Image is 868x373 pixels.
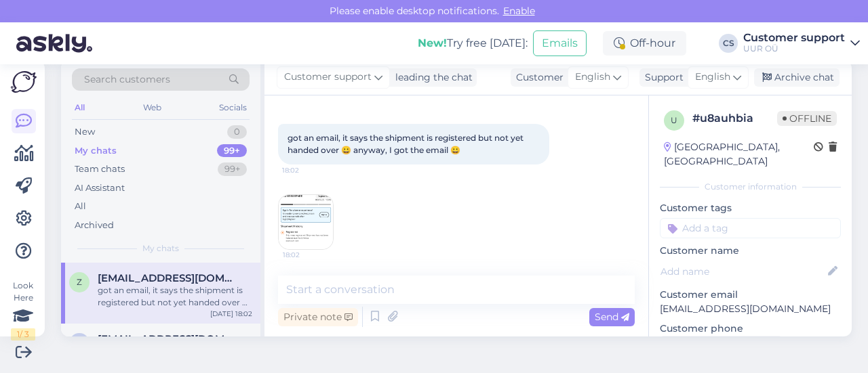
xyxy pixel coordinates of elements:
div: Team chats [75,162,125,176]
a: Customer supportUUR OÜ [743,32,860,54]
p: Customer name [660,244,841,258]
div: AI Assistant [75,181,125,195]
span: 18:02 [282,165,333,175]
div: Customer [511,70,564,85]
span: Search customers [84,72,170,87]
span: Enable [499,5,539,17]
div: All [75,200,86,213]
div: got an email, it says the shipment is registered but not yet handed over 😀 anyway, I got the email 😀 [98,284,252,309]
b: New! [418,37,447,49]
button: Emails [533,30,587,56]
div: UUR OÜ [743,43,845,54]
div: Socials [216,99,250,116]
span: 18:02 [283,250,334,260]
div: Archived [75,219,114,232]
p: [EMAIL_ADDRESS][DOMAIN_NAME] [660,302,841,316]
input: Add name [660,264,825,279]
span: My chats [142,242,179,255]
span: u [671,115,677,125]
div: Look Here [11,280,35,341]
img: Askly Logo [11,71,37,93]
input: Add a tag [660,218,841,238]
p: Customer tags [660,201,841,215]
div: leading the chat [390,70,473,85]
span: keithpuah@icloud.com [98,333,239,345]
div: Request phone number [660,336,783,354]
div: Customer support [743,32,845,43]
span: Customer support [284,70,372,85]
div: Try free [DATE]: [418,35,528,51]
div: All [72,99,87,116]
div: Archive chat [754,68,840,87]
div: 99+ [217,144,247,158]
div: CS [719,34,738,53]
img: Attachment [279,195,333,249]
div: 99+ [218,162,247,176]
span: Offline [777,111,837,126]
div: Support [639,70,684,85]
div: [DATE] 18:02 [210,309,252,319]
div: Web [140,99,164,116]
span: zivka254@gmail.com [98,272,239,284]
div: # u8auhbia [692,110,777,127]
span: Send [595,311,629,323]
div: Customer information [660,181,841,193]
div: 1 / 3 [11,328,35,341]
p: Customer email [660,288,841,302]
div: [GEOGRAPHIC_DATA], [GEOGRAPHIC_DATA] [664,140,814,169]
div: Private note [278,308,358,326]
span: English [695,70,730,85]
div: My chats [75,144,117,158]
p: Customer phone [660,322,841,336]
div: New [75,125,95,139]
div: 0 [227,125,247,139]
span: z [77,277,82,287]
span: got an email, it says the shipment is registered but not yet handed over 😀 anyway, I got the email 😀 [288,133,526,155]
span: English [575,70,610,85]
div: Off-hour [603,31,686,56]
